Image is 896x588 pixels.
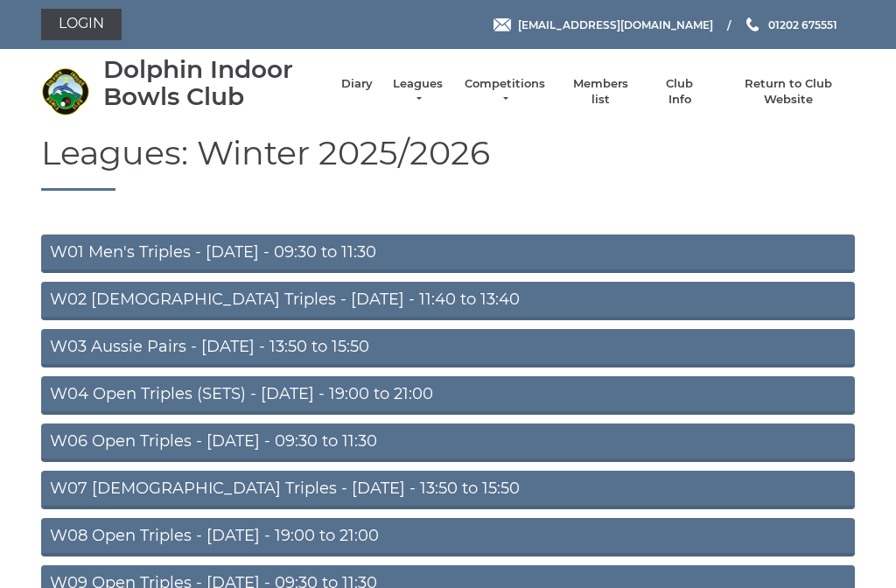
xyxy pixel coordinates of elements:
span: [EMAIL_ADDRESS][DOMAIN_NAME] [518,17,713,31]
a: W01 Men's Triples - [DATE] - 09:30 to 11:30 [41,234,855,273]
div: Dolphin Indoor Bowls Club [103,56,324,110]
a: Competitions [463,76,547,108]
img: Email [493,18,511,31]
a: W06 Open Triples - [DATE] - 09:30 to 11:30 [41,423,855,462]
a: Leagues [390,76,445,108]
h1: Leagues: Winter 2025/2026 [41,135,855,192]
a: W04 Open Triples (SETS) - [DATE] - 19:00 to 21:00 [41,376,855,415]
a: Email [EMAIL_ADDRESS][DOMAIN_NAME] [493,17,713,33]
a: Diary [341,76,373,92]
a: Phone us 01202 675551 [744,17,837,33]
a: Return to Club Website [723,76,855,108]
a: W07 [DEMOGRAPHIC_DATA] Triples - [DATE] - 13:50 to 15:50 [41,471,855,509]
a: Login [41,9,122,40]
img: Dolphin Indoor Bowls Club [41,67,89,115]
span: 01202 675551 [768,17,837,31]
img: Phone us [746,17,759,31]
a: Club Info [654,76,705,108]
a: W02 [DEMOGRAPHIC_DATA] Triples - [DATE] - 11:40 to 13:40 [41,282,855,320]
a: W08 Open Triples - [DATE] - 19:00 to 21:00 [41,518,855,556]
a: W03 Aussie Pairs - [DATE] - 13:50 to 15:50 [41,329,855,367]
a: Members list [563,76,636,108]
